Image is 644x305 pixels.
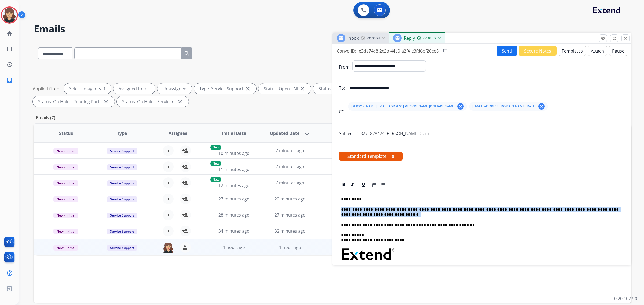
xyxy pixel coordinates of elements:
[443,49,448,53] mat-icon: content_copy
[33,85,62,92] p: Applied filters:
[299,85,306,92] mat-icon: close
[107,164,137,170] span: Service Support
[167,163,170,170] span: +
[107,196,137,202] span: Service Support
[53,196,78,202] span: New - Initial
[167,212,170,218] span: +
[244,85,251,92] mat-icon: close
[276,148,304,154] span: 7 minutes ago
[218,196,250,202] span: 27 minutes ago
[177,98,183,105] mat-icon: close
[347,35,359,41] span: Inbox
[614,295,639,302] p: 0.20.1027RC
[275,196,306,202] span: 22 minutes ago
[275,228,306,234] span: 32 minutes ago
[117,96,189,107] div: Status: On Hold - Servicers
[59,130,73,136] span: Status
[339,130,355,137] p: Subject:
[359,48,439,54] span: e3da74c8-2c2b-44e0-a2f4-e3fd6bf26ee8
[423,36,436,40] span: 00:02:52
[163,210,174,220] button: +
[182,180,189,186] mat-icon: person_add
[210,177,221,182] p: New
[559,46,586,56] button: Templates
[53,245,78,251] span: New - Initial
[117,130,127,136] span: Type
[588,46,607,56] button: Attach
[370,181,378,189] div: Ordered List
[392,153,394,159] button: x
[182,212,189,218] mat-icon: person_add
[623,36,628,41] mat-icon: close
[218,228,250,234] span: 34 minutes ago
[6,61,13,68] mat-icon: history
[182,244,189,251] mat-icon: person_remove
[539,104,544,109] mat-icon: clear
[182,163,189,170] mat-icon: person_add
[107,180,137,186] span: Service Support
[601,36,605,41] mat-icon: remove_red_eye
[2,8,17,23] img: avatar
[357,130,430,137] p: 1-8274878424 [PERSON_NAME] Claim
[351,104,455,109] span: [PERSON_NAME][EMAIL_ADDRESS][PERSON_NAME][DOMAIN_NAME]
[169,130,187,136] span: Assignee
[210,145,221,150] p: New
[6,77,13,83] mat-icon: inbox
[64,83,111,94] div: Selected agents: 1
[107,245,137,251] span: Service Support
[53,180,78,186] span: New - Initial
[258,83,311,94] div: Status: Open - All
[313,83,370,94] div: Status: New - Initial
[339,64,351,70] p: From:
[367,36,380,40] span: 00:03:28
[218,166,250,172] span: 11 minutes ago
[182,147,189,154] mat-icon: person_add
[107,148,137,154] span: Service Support
[53,213,78,218] span: New - Initial
[194,83,256,94] div: Type: Service Support
[339,85,345,91] p: To:
[210,161,221,166] p: New
[276,164,304,170] span: 7 minutes ago
[163,177,174,188] button: +
[222,130,246,136] span: Initial Date
[167,228,170,234] span: +
[33,96,115,107] div: Status: On Hold - Pending Parts
[497,46,517,56] button: Send
[53,164,78,170] span: New - Initial
[163,161,174,172] button: +
[340,181,348,189] div: Bold
[472,104,536,109] span: [EMAIL_ADDRESS][DOMAIN_NAME][DATE]
[167,147,170,154] span: +
[53,148,78,154] span: New - Initial
[279,244,301,250] span: 1 hour ago
[337,48,356,54] p: Convo ID:
[113,83,155,94] div: Assigned to me
[167,196,170,202] span: +
[612,36,617,41] mat-icon: fullscreen
[218,183,250,188] span: 12 minutes ago
[223,244,245,250] span: 1 hour ago
[339,109,345,115] p: CC:
[103,98,109,105] mat-icon: close
[276,180,304,186] span: 7 minutes ago
[182,228,189,234] mat-icon: person_add
[107,229,137,234] span: Service Support
[34,114,57,121] p: Emails (7)
[404,35,415,41] span: Reply
[458,104,463,109] mat-icon: clear
[609,46,627,56] button: Pause
[163,145,174,156] button: +
[157,83,192,94] div: Unassigned
[6,46,13,52] mat-icon: list_alt
[304,130,310,136] mat-icon: arrow_downward
[34,24,631,34] h2: Emails
[182,196,189,202] mat-icon: person_add
[167,180,170,186] span: +
[184,50,190,57] mat-icon: search
[163,242,174,253] img: agent-avatar
[270,130,299,136] span: Updated Date
[163,226,174,236] button: +
[379,181,387,189] div: Bullet List
[359,181,367,189] div: Underline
